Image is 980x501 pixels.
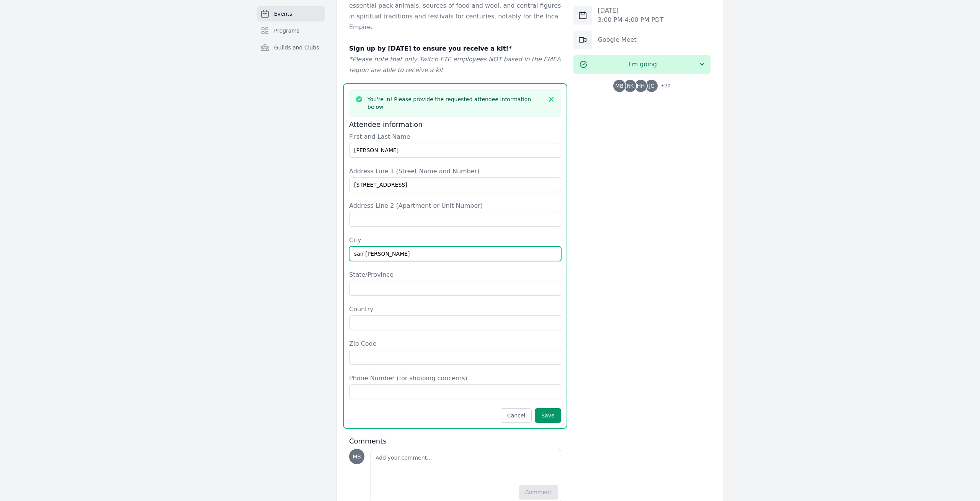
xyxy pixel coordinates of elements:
span: MB [353,454,361,459]
label: Phone Number (for shipping concerns) [349,374,561,383]
a: Google Meet [598,36,637,43]
button: Cancel [501,408,532,423]
strong: Sign up by [DATE] to ensure you receive a kit!* [349,45,512,52]
label: First and Last Name [349,132,561,141]
nav: Sidebar [257,6,325,67]
h3: Attendee information [349,120,561,129]
span: + 30 [656,81,670,92]
span: RK [627,83,634,89]
label: City [349,236,561,245]
em: *Please note that only Twitch FTE employees NOT based in the EMEA region are able to receive a kit [349,56,561,74]
span: Events [274,10,292,18]
span: JC [649,83,654,89]
label: Zip Code [349,339,561,348]
span: I'm going [587,60,698,69]
p: [DATE] [598,6,664,15]
p: 3:00 PM - 4:00 PM PDT [598,15,664,25]
label: State/Province [349,270,561,279]
a: Programs [257,23,325,38]
button: Save [535,408,561,423]
span: HH [637,83,645,89]
a: Events [257,6,325,21]
label: Address Line 2 (Apartment or Unit Number) [349,201,561,210]
button: I'm going [573,55,710,74]
label: Address Line 1 (Street Name and Number) [349,167,561,176]
span: Programs [274,27,299,34]
h3: Comments [349,437,561,446]
h3: You're in! Please provide the requested attendee information below [367,95,543,111]
a: Guilds and Clubs [257,40,325,55]
button: Comment [519,485,558,499]
label: Country [349,305,561,314]
span: MB [615,83,624,89]
span: Guilds and Clubs [274,44,319,51]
